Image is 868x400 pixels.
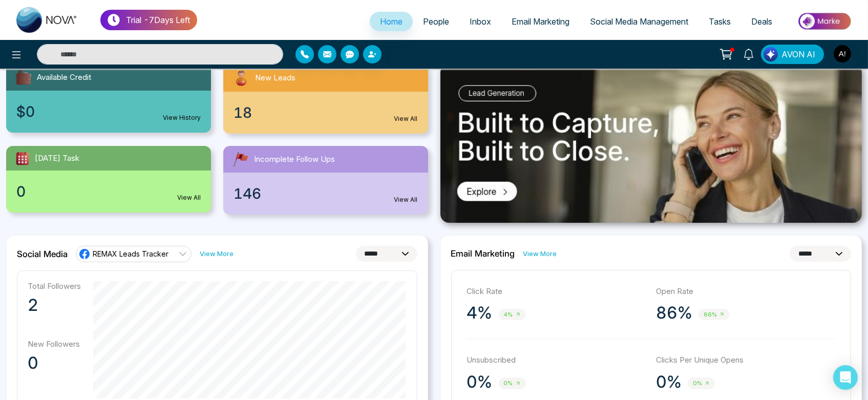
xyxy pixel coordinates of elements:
[177,193,201,202] a: View All
[580,12,698,31] a: Social Media Management
[394,114,418,123] a: View All
[788,10,862,33] img: Market-place.gif
[751,16,772,27] span: Deals
[217,64,434,134] a: New Leads18View All
[501,12,580,31] a: Email Marketing
[394,195,418,204] a: View All
[451,248,515,259] h2: Email Marketing
[467,303,493,323] p: 4%
[499,377,526,389] span: 0%
[467,354,646,366] p: Unsubscribed
[28,339,81,349] p: New Followers
[698,12,741,31] a: Tasks
[459,12,501,31] a: Inbox
[512,16,569,27] span: Email Marketing
[656,303,692,323] p: 86%
[254,154,335,165] span: Incomplete Follow Ups
[217,146,434,215] a: Incomplete Follow Ups146View All
[440,64,862,223] img: .
[126,14,190,26] p: Trial - 7 Days Left
[467,372,493,392] p: 0%
[234,102,252,123] span: 18
[470,16,491,27] span: Inbox
[656,354,835,366] p: Clicks Per Unique Opens
[764,47,778,61] img: Lead Flow
[14,150,31,166] img: todayTask.svg
[163,113,201,122] a: View History
[28,353,81,373] p: 0
[28,281,81,291] p: Total Followers
[16,101,35,122] span: $0
[781,48,815,60] span: AVON AI
[17,249,68,259] h2: Social Media
[255,72,295,84] span: New Leads
[93,249,168,259] span: REMAX Leads Tracker
[16,181,26,202] span: 0
[28,295,81,315] p: 2
[833,365,858,390] div: Open Intercom Messenger
[499,309,526,321] span: 4%
[37,72,91,83] span: Available Credit
[231,68,251,88] img: newLeads.svg
[467,286,646,298] p: Click Rate
[231,150,250,169] img: followUps.svg
[523,249,557,259] a: View More
[413,12,459,31] a: People
[698,309,730,321] span: 86%
[14,68,33,87] img: availableCredit.svg
[35,153,79,164] span: [DATE] Task
[656,286,835,298] p: Open Rate
[834,45,851,62] img: User Avatar
[590,16,688,27] span: Social Media Management
[761,45,824,64] button: AVON AI
[423,16,449,27] span: People
[16,7,78,33] img: Nova CRM Logo
[200,249,234,259] a: View More
[688,377,715,389] span: 0%
[370,12,413,31] a: Home
[741,12,782,31] a: Deals
[656,372,682,392] p: 0%
[709,16,731,27] span: Tasks
[234,183,261,204] span: 146
[380,16,403,27] span: Home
